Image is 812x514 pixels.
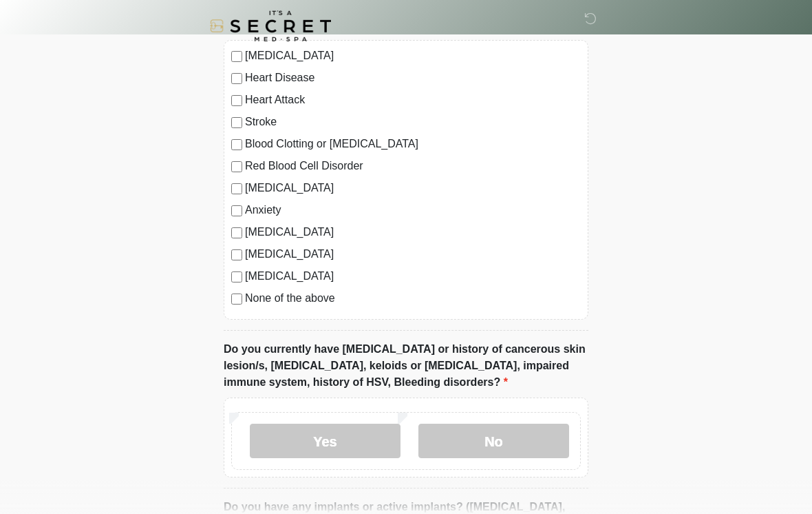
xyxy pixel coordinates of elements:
label: Stroke [245,114,581,130]
label: [MEDICAL_DATA] [245,48,581,64]
label: Heart Attack [245,92,581,108]
label: Blood Clotting or [MEDICAL_DATA] [245,136,581,152]
input: Stroke [231,117,242,128]
input: Blood Clotting or [MEDICAL_DATA] [231,139,242,150]
label: No [418,424,569,458]
input: None of the above [231,294,242,305]
label: Anxiety [245,202,581,218]
input: [MEDICAL_DATA] [231,249,242,260]
label: Red Blood Cell Disorder [245,158,581,174]
input: [MEDICAL_DATA] [231,227,242,238]
label: [MEDICAL_DATA] [245,246,581,263]
label: None of the above [245,290,581,307]
label: [MEDICAL_DATA] [245,224,581,240]
input: Heart Attack [231,95,242,106]
input: [MEDICAL_DATA] [231,51,242,62]
input: Heart Disease [231,73,242,84]
input: [MEDICAL_DATA] [231,183,242,194]
label: Yes [250,424,400,458]
label: [MEDICAL_DATA] [245,268,581,285]
label: Heart Disease [245,70,581,86]
label: Do you currently have [MEDICAL_DATA] or history of cancerous skin lesion/s, [MEDICAL_DATA], keloi... [224,341,588,391]
input: Anxiety [231,205,242,216]
input: Red Blood Cell Disorder [231,161,242,172]
input: [MEDICAL_DATA] [231,271,242,282]
label: [MEDICAL_DATA] [245,180,581,196]
img: It's A Secret Med Spa Logo [210,10,331,41]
